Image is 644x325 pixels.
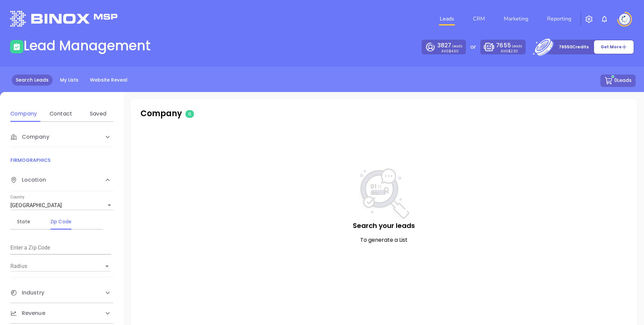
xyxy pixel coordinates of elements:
img: user [619,14,630,25]
div: Company [10,110,37,118]
span: 7655 [496,41,511,49]
div: Zip Code [48,218,74,226]
p: or [470,43,476,51]
p: 76550 Credits [559,44,589,50]
div: Company [10,127,113,147]
span: Revenue [10,309,45,317]
p: AVG [501,50,518,53]
span: Industry [10,289,44,297]
p: To generate a List [144,236,624,244]
h1: Lead Management [23,38,151,54]
p: AVG [441,50,459,53]
span: 0 [185,110,194,118]
button: 0Leads [600,75,636,87]
a: CRM [470,12,488,26]
button: Open [102,262,112,271]
p: FIRMOGRAPHICS [10,156,113,164]
img: iconNotification [600,15,608,23]
div: [GEOGRAPHIC_DATA] [10,200,113,211]
a: Leads [437,12,457,26]
div: Contact [48,110,74,118]
a: Marketing [501,12,531,26]
p: Leads [496,41,522,50]
a: Reporting [544,12,574,26]
a: Search Leads [12,75,53,86]
span: $4.60 [449,49,459,54]
img: logo [10,11,117,27]
a: Website Reveal [86,75,131,86]
div: Revenue [10,303,113,323]
p: Company [141,107,306,120]
span: $2.30 [508,49,518,54]
label: Country [10,195,24,199]
button: Get More [594,40,634,54]
img: NoSearch [359,169,409,221]
span: 3827 [437,41,451,49]
a: My Lists [56,75,83,86]
p: Search your leads [144,221,624,231]
div: Saved [85,110,111,118]
span: Location [10,176,46,184]
div: Location [10,169,113,191]
div: State [10,218,37,226]
img: iconSetting [585,15,593,23]
span: Company [10,133,49,141]
p: Leads [437,41,463,50]
div: Industry [10,283,113,303]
